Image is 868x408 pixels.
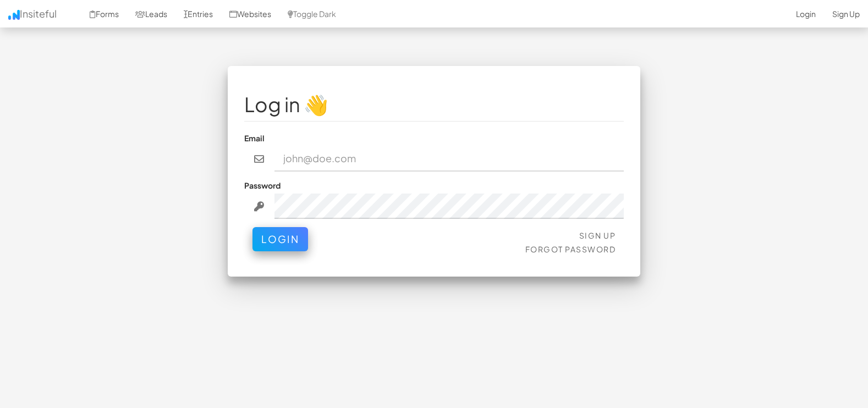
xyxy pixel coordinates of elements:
[244,133,265,144] label: Email
[244,180,281,191] label: Password
[579,230,616,240] a: Sign Up
[525,244,616,254] a: Forgot Password
[274,146,624,172] input: john@doe.com
[8,10,20,20] img: icon.png
[244,93,624,115] h1: Log in 👋
[252,227,308,251] button: Login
